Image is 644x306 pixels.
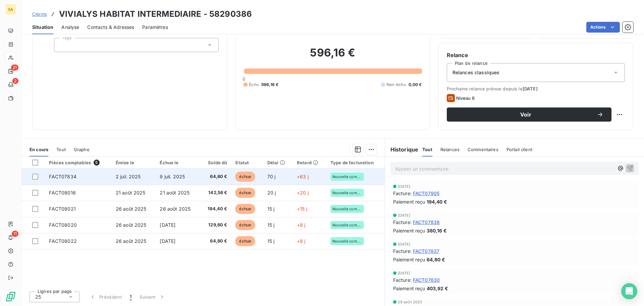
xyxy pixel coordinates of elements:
[204,222,227,228] span: 129,60 €
[523,86,538,91] span: [DATE]
[204,206,227,212] span: 194,40 €
[136,290,169,304] button: Suivant
[235,204,255,214] span: échue
[422,147,432,152] span: Tout
[243,76,245,82] span: 0
[74,147,90,152] span: Graphe
[235,220,255,230] span: échue
[204,238,227,245] span: 64,80 €
[235,236,255,246] span: échue
[235,188,255,198] span: échue
[49,238,76,244] span: FACT08022
[332,191,362,195] span: Nouvelle commande
[261,82,278,88] span: 596,16 €
[61,24,79,31] span: Analyse
[297,174,309,179] span: +63 j
[12,78,18,84] span: 2
[160,238,175,244] span: [DATE]
[160,174,185,179] span: 9 juil. 2025
[249,82,259,88] span: Échu
[126,290,136,304] button: 1
[427,256,445,263] span: 64,80 €
[468,147,498,152] span: Commentaires
[413,248,439,255] span: FACT07837
[116,222,147,228] span: 26 août 2025
[12,231,18,237] span: 11
[160,190,190,195] span: 21 août 2025
[393,190,412,197] span: Facture :
[49,222,76,228] span: FACT08020
[393,198,425,205] span: Paiement reçu
[385,145,419,154] h6: Historique
[440,147,460,152] span: Relances
[398,213,411,217] span: [DATE]
[332,223,362,227] span: Nouvelle commande
[142,24,168,31] span: Paramètres
[235,172,255,182] span: échue
[409,82,422,88] span: 0,00 €
[11,64,18,71] span: 21
[427,285,448,292] span: 403,92 €
[427,227,447,234] span: 380,16 €
[393,219,412,226] span: Facture :
[204,160,227,165] div: Solde dû
[393,248,412,255] span: Facture :
[621,283,637,299] div: Open Intercom Messenger
[398,184,411,188] span: [DATE]
[116,190,146,195] span: 21 août 2025
[59,8,252,20] h3: VIVIALYS HABITAT INTERMEDIAIRE - 58290386
[413,276,440,283] span: FACT07630
[160,206,191,212] span: 26 août 2025
[398,271,411,275] span: [DATE]
[452,69,500,76] span: Relances classiques
[87,24,134,31] span: Contacts & Adresses
[398,242,411,246] span: [DATE]
[49,160,107,166] div: Pièces comptables
[393,227,425,234] span: Paiement reçu
[267,206,275,212] span: 15 j
[267,174,276,179] span: 70 j
[94,160,100,166] span: 5
[32,11,47,17] a: Clients
[393,276,412,283] span: Facture :
[393,285,425,292] span: Paiement reçu
[49,190,75,195] span: FACT08016
[85,290,126,304] button: Précédent
[130,294,131,300] span: 1
[49,174,76,179] span: FACT07834
[332,207,362,211] span: Nouvelle commande
[244,46,422,66] h2: 596,16 €
[116,238,147,244] span: 26 août 2025
[447,107,611,122] button: Voir
[386,82,406,88] span: Non-échu
[413,219,440,226] span: FACT07838
[330,160,381,165] div: Type de facturation
[332,239,362,243] span: Nouvelle commande
[447,51,625,59] h6: Relance
[267,222,275,228] span: 15 j
[297,238,306,244] span: +8 j
[297,160,322,165] div: Retard
[393,256,425,263] span: Paiement reçu
[267,160,289,165] div: Délai
[413,190,439,197] span: FACT07905
[30,147,48,152] span: En cours
[455,112,597,117] span: Voir
[398,300,423,304] span: 29 août 2025
[35,294,41,300] span: 25
[456,95,475,101] span: Niveau 6
[204,189,227,196] span: 142,56 €
[56,147,66,152] span: Tout
[5,4,16,15] div: SA
[160,222,175,228] span: [DATE]
[32,24,53,31] span: Situation
[204,173,227,180] span: 64,80 €
[297,206,307,212] span: +15 j
[116,206,147,212] span: 26 août 2025
[60,42,65,48] input: Ajouter une valeur
[267,190,276,195] span: 20 j
[116,174,141,179] span: 2 juil. 2025
[235,160,259,165] div: Statut
[160,160,196,165] div: Échue le
[427,198,447,205] span: 194,40 €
